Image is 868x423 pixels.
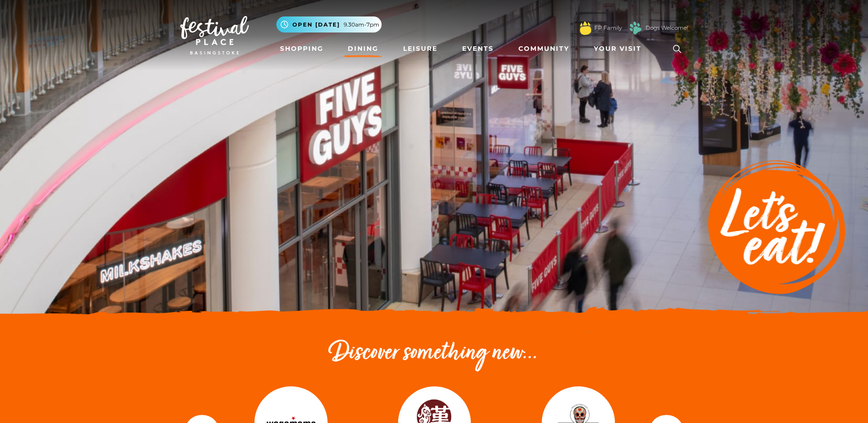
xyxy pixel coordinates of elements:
h2: Discover something new... [180,339,688,368]
img: Festival Place Logo [180,16,249,54]
span: Your Visit [594,44,642,54]
a: Your Visit [590,40,650,57]
a: FP Family [594,24,622,32]
a: Events [458,40,497,57]
span: 9.30am-7pm [344,21,379,29]
a: Dining [344,40,382,57]
button: Open [DATE] 9.30am-7pm [276,16,382,33]
a: Shopping [276,40,327,57]
a: Leisure [399,40,441,57]
span: Open [DATE] [292,21,340,29]
a: Community [515,40,573,57]
a: Dogs Welcome! [646,24,688,32]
